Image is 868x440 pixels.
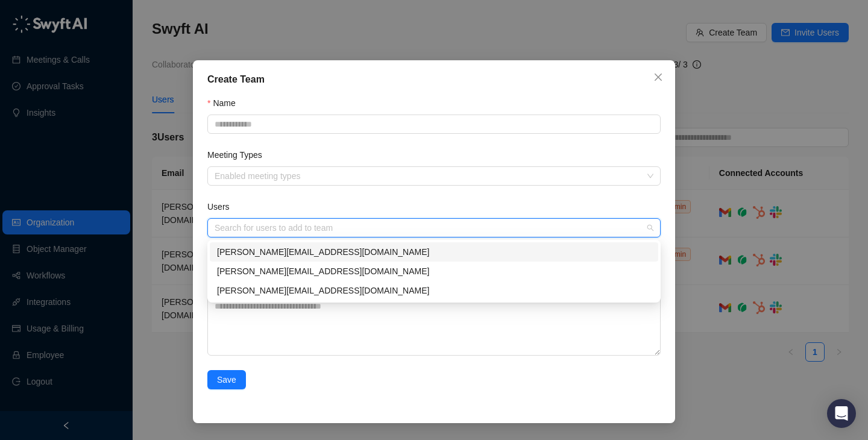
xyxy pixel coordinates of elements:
button: Close [649,68,668,87]
span: close [653,72,663,82]
div: Create Team [207,72,661,87]
textarea: Context (Optional) [207,270,661,356]
div: Open Intercom Messenger [827,399,856,428]
div: alex@swyftai.com [210,242,658,262]
label: Users [207,200,237,213]
div: jake@swyftai.com [210,262,658,281]
input: Name [207,115,661,134]
div: [PERSON_NAME][EMAIL_ADDRESS][DOMAIN_NAME] [217,245,651,259]
label: Name [207,96,244,110]
span: Save [217,373,236,386]
button: Save [207,370,246,389]
div: neil@swyftai.com [210,281,658,300]
div: [PERSON_NAME][EMAIL_ADDRESS][DOMAIN_NAME] [217,265,651,278]
div: [PERSON_NAME][EMAIL_ADDRESS][DOMAIN_NAME] [217,284,651,297]
label: Meeting Types [207,148,271,162]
